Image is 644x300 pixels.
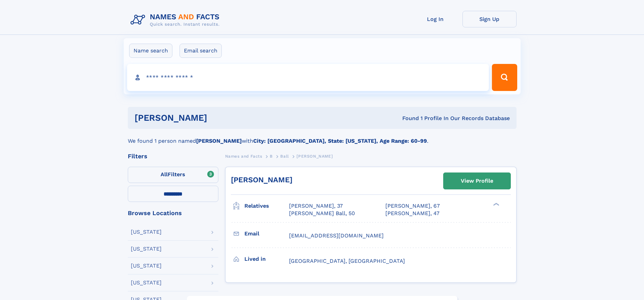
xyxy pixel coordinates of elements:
div: Browse Locations [128,210,218,216]
a: [PERSON_NAME], 37 [289,202,343,210]
a: Ball [280,152,289,160]
label: Filters [128,167,218,183]
input: search input [127,64,489,91]
span: [PERSON_NAME] [296,154,333,159]
div: [US_STATE] [131,280,162,285]
span: B [270,154,273,159]
a: Names and Facts [225,152,262,160]
a: Log In [408,11,462,27]
h3: Lived in [244,253,289,265]
button: Search Button [492,64,517,91]
span: [GEOGRAPHIC_DATA], [GEOGRAPHIC_DATA] [289,258,405,264]
a: [PERSON_NAME], 67 [385,202,440,210]
h3: Email [244,228,289,239]
span: All [161,171,168,178]
div: Found 1 Profile In Our Records Database [305,115,510,122]
a: View Profile [444,173,510,189]
div: [US_STATE] [131,246,162,252]
span: Ball [280,154,289,159]
div: ❯ [492,202,500,207]
a: [PERSON_NAME] Ball, 50 [289,210,355,217]
a: B [270,152,273,160]
h3: Relatives [244,200,289,212]
a: [PERSON_NAME], 47 [385,210,439,217]
b: City: [GEOGRAPHIC_DATA], State: [US_STATE], Age Range: 60-99 [253,138,427,144]
div: [US_STATE] [131,263,162,269]
div: [US_STATE] [131,229,162,235]
span: [EMAIL_ADDRESS][DOMAIN_NAME] [289,232,384,239]
a: [PERSON_NAME] [231,176,292,184]
label: Email search [180,44,222,58]
img: Logo Names and Facts [128,11,225,29]
div: Filters [128,153,218,159]
b: [PERSON_NAME] [196,138,242,144]
h1: [PERSON_NAME] [135,114,305,122]
label: Name search [129,44,172,58]
div: View Profile [461,173,493,189]
a: Sign Up [462,11,517,27]
div: We found 1 person named with . [128,129,517,145]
